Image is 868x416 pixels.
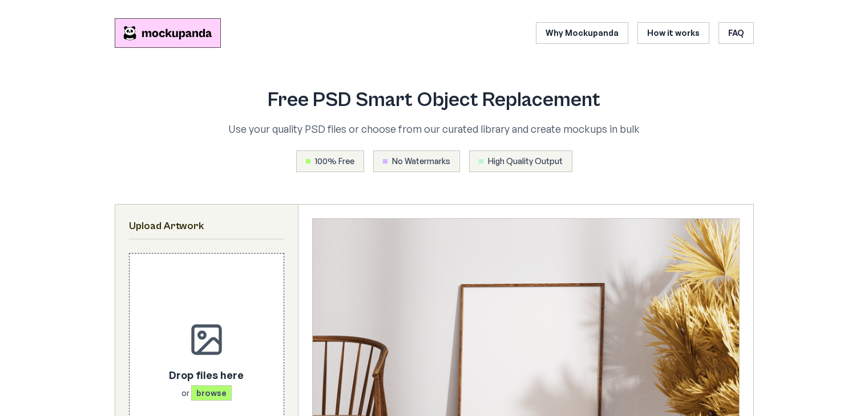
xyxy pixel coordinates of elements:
[169,367,244,383] p: Drop files here
[169,388,244,399] p: or
[637,22,709,44] a: How it works
[488,156,563,167] span: High Quality Output
[115,18,221,48] img: Mockupanda
[191,385,232,401] span: browse
[536,22,628,44] a: Why Mockupanda
[718,22,754,44] a: FAQ
[179,89,690,112] h1: Free PSD Smart Object Replacement
[115,18,221,48] a: Mockupanda home
[179,121,690,137] p: Use your quality PSD files or choose from our curated library and create mockups in bulk
[392,156,450,167] span: No Watermarks
[129,218,284,234] h2: Upload Artwork
[315,156,354,167] span: 100% Free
